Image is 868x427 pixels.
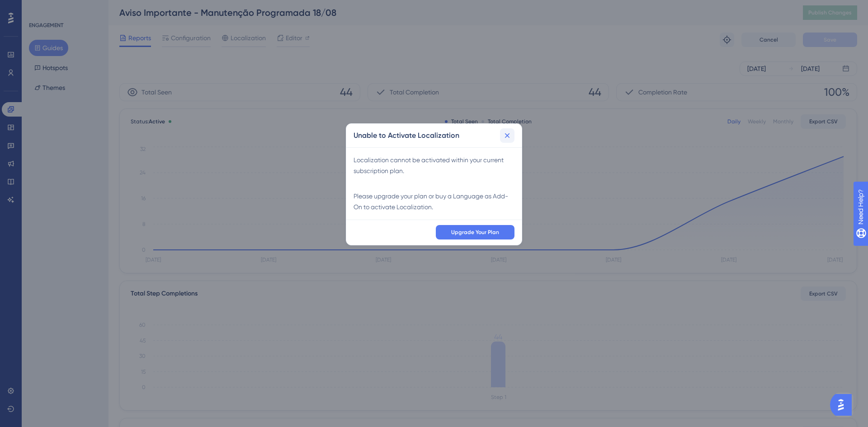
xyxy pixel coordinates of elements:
iframe: UserGuiding AI Assistant Launcher [830,391,857,418]
div: Please upgrade your plan or buy a Language as Add-On to activate Localization. [354,191,514,212]
span: Upgrade Your Plan [451,229,499,236]
h2: Unable to Activate Localization [354,130,459,141]
span: Need Help? [21,2,57,13]
div: Localization cannot be activated within your current subscription plan. [354,155,514,176]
